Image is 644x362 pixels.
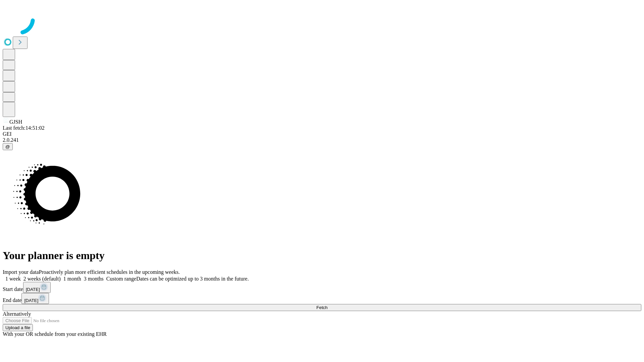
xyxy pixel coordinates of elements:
[3,269,39,275] span: Import your data
[23,276,61,282] span: 2 weeks (default)
[3,125,45,131] span: Last fetch: 14:51:02
[3,324,33,331] button: Upload a file
[5,276,21,282] span: 1 week
[23,282,51,293] button: [DATE]
[3,282,641,293] div: Start date
[26,287,40,292] span: [DATE]
[316,305,327,310] span: Fetch
[84,276,104,282] span: 3 months
[24,298,38,303] span: [DATE]
[9,119,22,125] span: GJSH
[39,269,180,275] span: Proactively plan more efficient schedules in the upcoming weeks.
[3,331,107,337] span: With your OR schedule from your existing EHR
[3,249,641,262] h1: Your planner is empty
[3,293,641,304] div: End date
[136,276,249,282] span: Dates can be optimized up to 3 months in the future.
[63,276,81,282] span: 1 month
[3,131,641,137] div: GEI
[5,144,10,149] span: @
[106,276,136,282] span: Custom range
[3,143,13,150] button: @
[21,293,49,304] button: [DATE]
[3,304,641,311] button: Fetch
[3,137,641,143] div: 2.0.241
[3,311,31,317] span: Alternatively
